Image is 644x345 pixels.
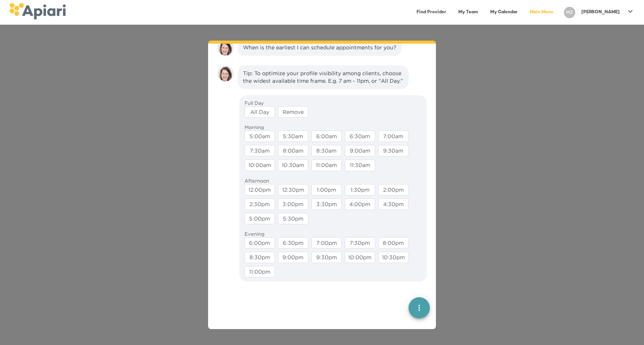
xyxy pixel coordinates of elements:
div: 3:00pm [278,198,308,210]
a: Main Menu [525,5,558,20]
div: 8:00am [278,145,308,156]
div: 6:30pm [278,237,308,249]
div: Morning [245,124,264,131]
div: Full Day [245,99,264,106]
img: amy.37686e0395c82528988e.png [217,39,234,56]
div: 8:30pm [245,252,275,263]
div: 5:00am [245,131,275,142]
div: 5:30pm [278,213,308,224]
div: 1:00pm [311,184,342,195]
div: 9:30am [378,145,409,156]
div: 7:00am [378,131,409,142]
div: 11:00am [311,159,342,171]
div: 7:00pm [311,237,342,249]
p: [PERSON_NAME] [581,9,620,16]
div: Remove [278,106,308,118]
div: All Day [245,106,275,118]
div: 10:30pm [378,252,409,263]
div: 9:00am [345,145,375,156]
div: 9:30pm [311,252,342,263]
div: Evening [245,230,264,237]
div: Tip: To optimize your profile visibility among clients, choose the widest available time frame. E... [243,69,403,85]
div: 4:30pm [378,198,409,210]
div: When is the earliest I can schedule appointments for you? [243,44,396,51]
button: quick menu [409,297,430,318]
a: My Team [454,5,483,20]
div: 7:30pm [345,237,375,249]
div: 6:00am [311,131,342,142]
div: 10:00pm [345,252,375,263]
div: 4:00pm [345,198,375,210]
a: Find Provider [412,5,451,20]
div: 5:30am [278,131,308,142]
a: My Calendar [486,5,522,20]
div: 1:30pm [345,184,375,195]
div: 12:00pm [245,184,275,195]
div: 2:30pm [245,198,275,210]
div: 3:30pm [311,198,342,210]
div: 5:00pm [245,213,275,224]
div: 6:30am [345,131,375,142]
div: 12:30pm [278,184,308,195]
img: amy.37686e0395c82528988e.png [217,65,234,82]
div: MZ [564,7,575,18]
div: 11:30am [345,159,375,171]
div: 6:00pm [245,237,275,249]
img: logo [9,3,66,19]
div: 7:30am [245,145,275,156]
div: 11:00pm [245,266,275,277]
div: 9:00pm [278,252,308,263]
div: 8:00pm [378,237,409,249]
div: 10:30am [278,159,308,171]
div: 10:00am [245,159,275,171]
div: Afternoon [245,177,269,184]
div: 8:30am [311,145,342,156]
div: 2:00pm [378,184,409,195]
